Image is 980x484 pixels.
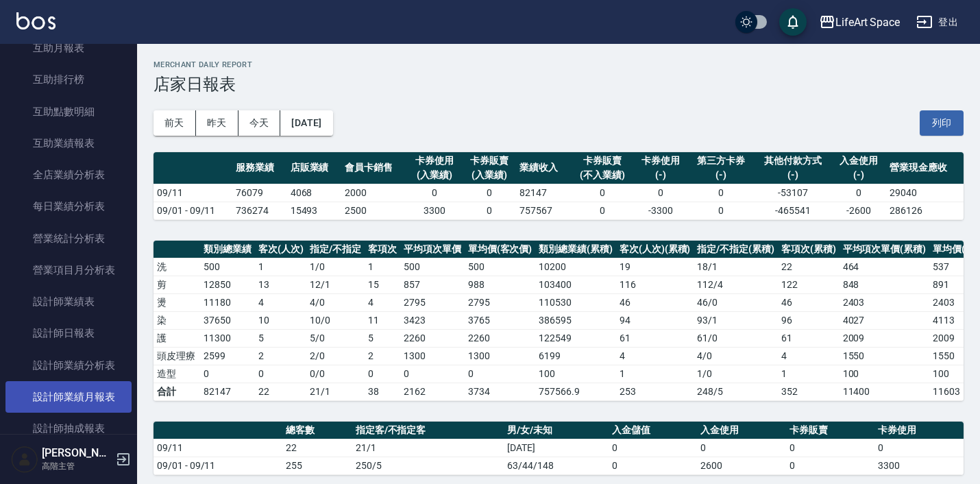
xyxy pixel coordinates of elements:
div: (不入業績) [574,168,630,182]
td: 0 [255,365,307,383]
td: 0 [407,184,461,202]
td: 61 [778,329,840,347]
div: (-) [835,168,882,182]
td: 3765 [465,311,536,329]
th: 入金儲值 [609,422,698,439]
button: save [779,8,807,36]
th: 客項次(累積) [778,241,840,258]
td: 2260 [465,329,536,347]
td: 0 [786,457,875,474]
button: LifeArt Space [813,8,905,36]
td: 4 / 0 [306,293,365,311]
td: 1 [616,365,694,383]
td: 3423 [400,311,465,329]
th: 服務業績 [232,152,286,184]
td: 4 [616,347,694,365]
td: 染 [154,311,200,329]
td: 4068 [287,184,341,202]
td: 10 / 0 [306,311,365,329]
td: 76079 [232,184,286,202]
td: -465541 [754,202,831,219]
a: 營業項目月分析表 [5,254,132,286]
td: 103400 [535,276,616,293]
td: 15493 [287,202,341,219]
td: 2500 [341,202,407,219]
td: 3300 [874,457,964,474]
td: 0 [609,439,698,457]
td: 21/1 [306,383,365,400]
td: 4027 [840,311,930,329]
td: 46 [778,293,840,311]
div: 入金使用 [835,154,882,168]
td: 500 [465,258,536,276]
th: 業績收入 [516,152,570,184]
td: 造型 [154,365,200,383]
td: 464 [840,258,930,276]
h5: [PERSON_NAME] [42,446,112,460]
th: 卡券販賣 [786,422,875,439]
td: 22 [255,383,307,400]
h2: Merchant Daily Report [154,60,964,69]
td: 5 [365,329,400,347]
td: 122549 [535,329,616,347]
a: 營業統計分析表 [5,223,132,254]
a: 設計師業績月報表 [5,381,132,413]
td: 11180 [200,293,255,311]
td: 255 [282,457,352,474]
td: 2000 [341,184,407,202]
td: 護 [154,329,200,347]
td: 4 [365,293,400,311]
th: 客項次 [365,241,400,258]
td: 2009 [840,329,930,347]
td: 94 [616,311,694,329]
p: 高階主管 [42,460,112,472]
div: (-) [757,168,828,182]
td: 2162 [400,383,465,400]
th: 客次(人次)(累積) [616,241,694,258]
td: 09/01 - 09/11 [154,457,282,474]
td: 1 / 0 [694,365,778,383]
td: 09/11 [154,184,232,202]
td: 250/5 [352,457,504,474]
button: 登出 [911,10,964,35]
a: 設計師抽成報表 [5,413,132,444]
td: 857 [400,276,465,293]
td: 4 / 0 [694,347,778,365]
td: 2 / 0 [306,347,365,365]
td: 3734 [465,383,536,400]
td: 500 [400,258,465,276]
td: 93 / 1 [694,311,778,329]
td: 0 [697,439,786,457]
td: 82147 [200,383,255,400]
td: 100 [840,365,930,383]
td: 15 [365,276,400,293]
td: 0 [688,184,754,202]
th: 入金使用 [697,422,786,439]
div: (入業績) [465,168,513,182]
td: 21/1 [352,439,504,457]
td: 63/44/148 [504,457,609,474]
td: 0 [786,439,875,457]
div: 卡券使用 [637,154,684,168]
td: 22 [778,258,840,276]
td: 6199 [535,347,616,365]
td: 100 [535,365,616,383]
div: (-) [691,168,750,182]
td: 46 [616,293,694,311]
td: 2795 [465,293,536,311]
td: 18 / 1 [694,258,778,276]
td: 燙 [154,293,200,311]
table: a dense table [154,422,964,475]
td: 2403 [840,293,930,311]
td: 112 / 4 [694,276,778,293]
td: 22 [282,439,352,457]
td: 500 [200,258,255,276]
td: 0 / 0 [306,365,365,383]
td: 0 [688,202,754,219]
td: 253 [616,383,694,400]
div: LifeArt Space [835,14,900,31]
td: 2795 [400,293,465,311]
th: 總客數 [282,422,352,439]
div: (入業績) [411,168,458,182]
td: 0 [400,365,465,383]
